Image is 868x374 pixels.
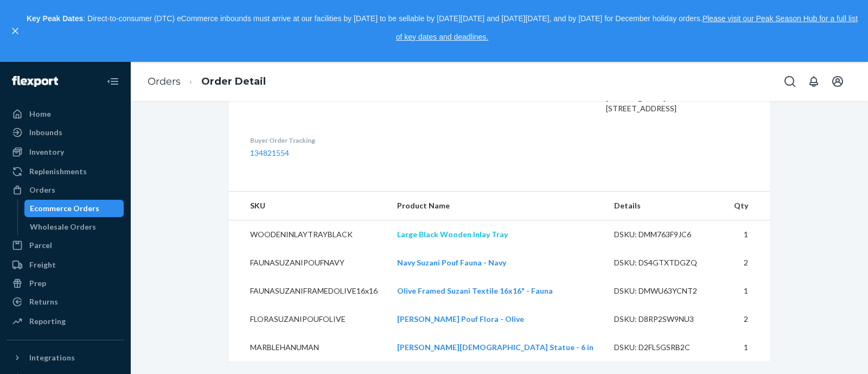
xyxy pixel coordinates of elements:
div: Parcel [29,240,52,251]
td: FAUNASUZANIPOUFNAVY [228,249,388,277]
div: Integrations [29,352,75,363]
strong: Key Peak Dates [27,14,83,23]
a: Freight [7,256,124,274]
ol: breadcrumbs [139,66,275,98]
div: Inbounds [29,127,62,138]
a: Large Black Wooden Inlay Tray [397,230,508,239]
button: Integrations [7,349,124,366]
dt: Buyer Order Tracking [250,136,446,145]
div: Orders [29,185,55,195]
a: Prep [7,275,124,292]
td: 2 [725,249,770,277]
div: DSKU: DMM763F9JC6 [614,229,716,240]
div: Freight [29,259,56,270]
a: Olive Framed Suzani Textile 16x16" - Fauna [397,286,553,295]
a: [PERSON_NAME] Pouf Flora - Olive [397,314,524,324]
a: Parcel [7,237,124,254]
img: Flexport logo [12,76,58,87]
div: Prep [29,278,46,289]
td: WOODENINLAYTRAYBLACK [228,220,388,249]
a: Reporting [7,313,124,330]
a: Home [7,105,124,123]
a: Please visit our Peak Season Hub for a full list of key dates and deadlines. [396,14,858,41]
button: Close Navigation [102,71,124,92]
div: DSKU: DS4GTXTDGZQ [614,257,716,268]
a: [PERSON_NAME][DEMOGRAPHIC_DATA] Statue - 6 in [397,343,593,352]
button: Open Search Box [779,71,801,92]
td: MARBLEHANUMAN [228,333,388,362]
th: Qty [725,192,770,220]
a: Orders [148,75,181,87]
a: Wholesale Orders [24,218,124,236]
th: Details [605,192,725,220]
div: Wholesale Orders [30,221,96,232]
div: Ecommerce Orders [30,203,99,214]
a: Replenishments [7,163,124,180]
a: Navy Suzani Pouf Fauna - Navy [397,258,506,267]
a: Inbounds [7,124,124,141]
div: Home [29,109,51,119]
a: Order Detail [201,75,266,87]
td: FAUNASUZANIFRAMEDOLIVE16x16 [228,277,388,305]
a: Returns [7,293,124,310]
td: FLORASUZANIPOUFOLIVE [228,305,388,333]
td: 2 [725,305,770,333]
button: Open account menu [827,71,848,92]
a: Orders [7,181,124,199]
button: Open notifications [803,71,825,92]
td: 1 [725,220,770,249]
td: 1 [725,277,770,305]
div: DSKU: DMWU63YCNT2 [614,286,716,296]
td: 1 [725,333,770,362]
a: Inventory [7,143,124,161]
div: DSKU: D8RP2SW9NU3 [614,314,716,325]
th: Product Name [388,192,605,220]
div: DSKU: D2FL5GSRB2C [614,342,716,353]
a: Ecommerce Orders [24,200,124,217]
a: 134821554 [250,148,289,157]
div: Returns [29,296,58,307]
span: Chat [24,8,46,17]
div: Replenishments [29,166,87,177]
th: SKU [228,192,388,220]
button: close, [10,26,21,36]
div: Reporting [29,316,66,327]
p: : Direct-to-consumer (DTC) eCommerce inbounds must arrive at our facilities by [DATE] to be sella... [26,10,858,46]
div: Inventory [29,147,64,157]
